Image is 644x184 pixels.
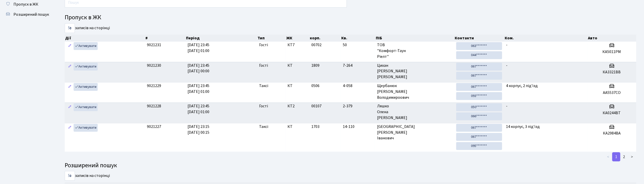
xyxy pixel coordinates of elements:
[147,124,161,129] span: 9021227
[67,124,73,132] a: Редагувати
[506,124,540,129] span: 14 корпус, 3 під'їзд
[67,42,73,50] a: Редагувати
[74,63,98,71] a: Активувати
[3,9,53,20] a: Розширений пошук
[589,131,634,136] h5: КА2984ВА
[65,35,145,42] th: Дії
[288,42,307,48] span: КТ7
[147,83,161,89] span: 9021229
[288,63,307,69] span: КТ
[185,35,257,42] th: Період
[311,63,319,68] span: 1809
[67,103,73,111] a: Редагувати
[506,42,508,48] span: -
[13,12,49,17] span: Розширений пошук
[259,83,268,89] span: Таксі
[74,124,98,132] a: Активувати
[74,42,98,50] a: Активувати
[147,42,161,48] span: 9021231
[145,35,185,42] th: #
[377,42,452,60] span: ТОВ "Комфорт-Таун Ріелт"
[65,14,636,21] h4: Пропуск в ЖК
[343,83,373,89] span: 4-058
[612,152,620,161] a: 1
[377,63,452,80] span: Цихан [PERSON_NAME] [PERSON_NAME]
[257,35,286,42] th: Тип
[147,63,161,68] span: 9021230
[286,35,309,42] th: ЖК
[589,111,634,115] h5: КА0244ВТ
[259,63,268,69] span: Гості
[377,103,452,121] span: Ляшко Олена [PERSON_NAME]
[343,124,373,130] span: 14-110
[628,152,636,161] a: >
[288,83,307,89] span: КТ
[259,124,268,130] span: Таксі
[343,42,373,48] span: 50
[375,35,454,42] th: ПІБ
[65,23,75,33] select: записів на сторінці
[454,35,504,42] th: Контакти
[259,103,268,109] span: Гості
[506,83,538,89] span: 4 корпус, 2 під'їзд
[341,35,375,42] th: Кв.
[343,103,373,109] span: 2-379
[589,70,634,75] h5: КА3321ВВ
[311,103,321,109] span: 00107
[65,171,110,181] label: записів на сторінці
[65,23,110,33] label: записів на сторінці
[188,124,209,135] span: [DATE] 23:15 [DATE] 00:15
[377,124,452,141] span: [GEOGRAPHIC_DATA] [PERSON_NAME] Іванович
[311,124,319,129] span: 1703
[343,63,373,69] span: 7-264
[506,63,508,68] span: -
[188,63,209,74] span: [DATE] 23:45 [DATE] 00:00
[188,83,209,94] span: [DATE] 23:45 [DATE] 01:00
[288,124,307,130] span: КТ
[67,63,73,71] a: Редагувати
[311,42,321,48] span: 00702
[259,42,268,48] span: Гості
[288,103,307,109] span: КТ2
[309,35,341,42] th: корп.
[67,83,73,91] a: Редагувати
[620,152,628,161] a: 2
[74,103,98,111] a: Активувати
[589,49,634,54] h5: КА5011РМ
[589,90,634,95] h5: AA5537CO
[147,103,161,109] span: 9021228
[65,171,75,181] select: записів на сторінці
[504,35,587,42] th: Ком.
[506,103,508,109] span: -
[188,103,209,115] span: [DATE] 23:45 [DATE] 01:00
[588,35,637,42] th: Авто
[13,2,38,7] span: Пропуск в ЖК
[74,83,98,91] a: Активувати
[311,83,319,89] span: 0506
[188,42,209,54] span: [DATE] 23:45 [DATE] 01:00
[377,83,452,101] span: Щербанюк [PERSON_NAME] Володимироович
[65,162,636,169] h4: Розширений пошук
